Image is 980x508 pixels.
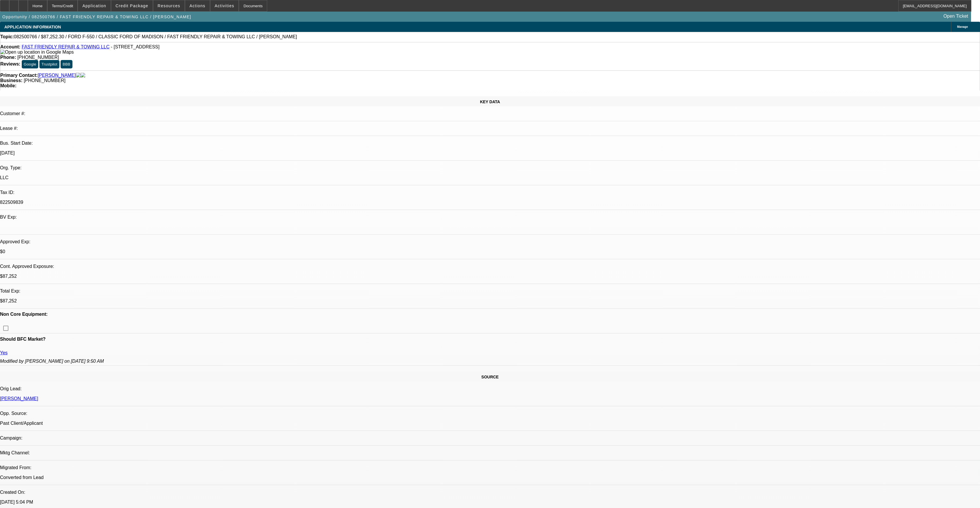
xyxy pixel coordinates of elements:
[14,34,297,39] span: 082500766 / $87,252.30 / FORD F-550 / CLASSIC FORD OF MADISON / FAST FRIENDLY REPAIR & TOWING LLC...
[941,11,970,21] a: Open Ticket
[0,83,17,88] strong: Mobile:
[2,14,191,19] span: Opportunity / 082500766 / FAST FRIENDLY REPAIR & TOWING LLC / [PERSON_NAME]
[116,3,148,8] span: Credit Package
[111,44,159,49] span: - [STREET_ADDRESS]
[61,60,72,68] button: BBB
[153,0,185,11] button: Resources
[17,55,59,60] span: [PHONE_NUMBER]
[190,3,205,8] span: Actions
[185,0,210,11] button: Actions
[24,78,65,83] span: [PHONE_NUMBER]
[22,44,110,49] a: FAST FRIENDLY REPAIR & TOWING LLC
[158,3,180,8] span: Resources
[210,0,239,11] button: Activities
[0,73,38,78] strong: Primary Contact:
[957,25,968,28] span: Manage
[38,73,76,78] a: [PERSON_NAME]
[0,50,74,55] img: Open up location in Google Maps
[4,25,61,29] span: APPLICATION INFORMATION
[481,375,499,379] span: SOURCE
[0,55,16,60] strong: Phone:
[111,0,153,11] button: Credit Package
[215,3,234,8] span: Activities
[0,34,14,39] strong: Topic:
[22,60,38,68] button: Google
[0,61,20,66] strong: Reviews:
[0,78,22,83] strong: Business:
[0,44,20,49] strong: Account:
[480,99,500,104] span: KEY DATA
[76,73,81,78] img: facebook-icon.png
[78,0,110,11] button: Application
[0,50,74,55] a: View Google Maps
[81,73,85,78] img: linkedin-icon.png
[82,3,106,8] span: Application
[39,60,59,68] button: Trustpilot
